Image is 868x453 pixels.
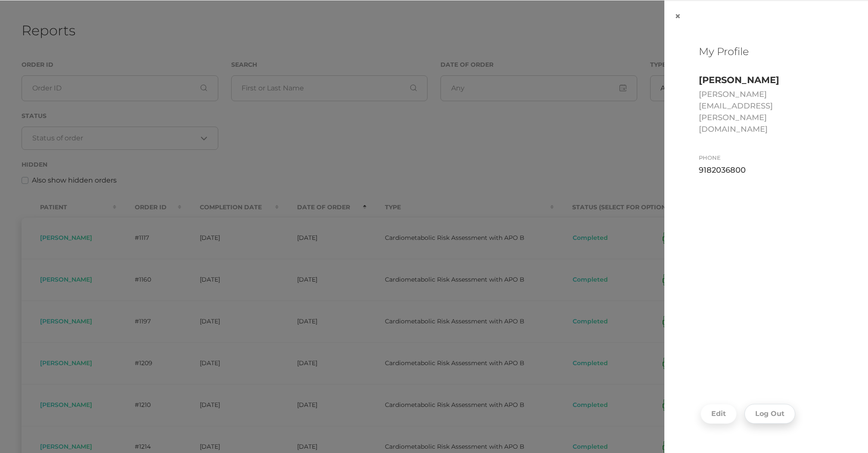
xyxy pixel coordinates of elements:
h2: My Profile [699,46,834,58]
button: Close [664,1,691,32]
button: Log Out [744,404,795,424]
label: Phone [699,155,721,161]
div: [PERSON_NAME][EMAIL_ADDRESS][PERSON_NAME][DOMAIN_NAME] [699,89,834,135]
button: Edit [701,404,737,424]
div: 9182036800 [699,164,834,176]
label: [PERSON_NAME] [699,75,779,85]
